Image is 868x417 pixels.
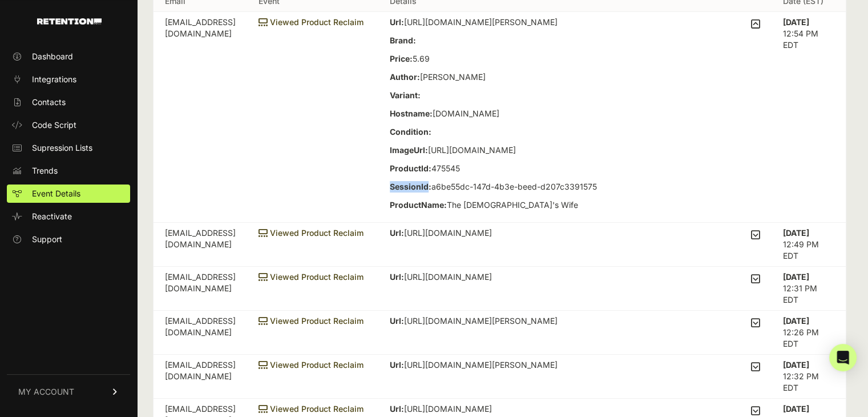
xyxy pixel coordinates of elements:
td: [EMAIL_ADDRESS][DOMAIN_NAME] [154,311,247,355]
img: Retention.com [37,18,102,25]
a: Reactivate [7,207,130,226]
span: Viewed Product Reclaim [259,17,364,27]
span: Supression Lists [32,142,92,154]
td: [EMAIL_ADDRESS][DOMAIN_NAME] [154,267,247,311]
strong: Brand: [390,35,416,45]
p: [DOMAIN_NAME] [390,108,597,119]
p: [URL][DOMAIN_NAME] [390,227,596,239]
p: [URL][DOMAIN_NAME] [390,145,597,156]
strong: Hostname: [390,109,433,118]
strong: ImageUrl: [390,145,428,155]
p: a6be55dc-147d-4b3e-beed-d207c3391575 [390,181,597,193]
strong: [DATE] [783,360,809,370]
strong: [DATE] [783,272,809,282]
span: Reactivate [32,211,72,222]
a: Trends [7,162,130,180]
span: Dashboard [32,51,73,62]
a: Contacts [7,93,130,111]
span: Contacts [32,97,66,108]
td: [EMAIL_ADDRESS][DOMAIN_NAME] [154,223,247,267]
strong: ProductId: [390,163,431,173]
span: Viewed Product Reclaim [259,404,364,414]
span: Viewed Product Reclaim [259,360,364,370]
p: [URL][DOMAIN_NAME][PERSON_NAME] [390,359,596,371]
span: Viewed Product Reclaim [259,228,364,238]
a: Integrations [7,70,130,89]
span: MY ACCOUNT [18,386,74,398]
p: [PERSON_NAME] [390,71,597,83]
a: Dashboard [7,47,130,66]
strong: Url: [390,404,404,414]
a: Event Details [7,185,130,203]
strong: [DATE] [783,17,809,27]
span: Viewed Product Reclaim [259,316,364,326]
td: [EMAIL_ADDRESS][DOMAIN_NAME] [154,12,247,223]
span: Event Details [32,188,80,199]
strong: ProductName: [390,200,447,210]
td: 12:32 PM EDT [772,355,846,399]
strong: Condition: [390,127,431,137]
a: MY ACCOUNT [7,374,130,409]
strong: Url: [390,316,404,326]
td: 12:31 PM EDT [772,267,846,311]
p: [URL][DOMAIN_NAME][PERSON_NAME] [390,17,597,28]
p: 475545 [390,163,597,174]
a: Support [7,230,130,248]
strong: SessionId: [390,182,431,191]
p: [URL][DOMAIN_NAME][PERSON_NAME] [390,315,597,327]
strong: [DATE] [783,404,809,414]
span: Support [32,234,62,245]
span: Trends [32,165,58,177]
a: Supression Lists [7,139,130,157]
strong: Url: [390,272,404,282]
td: 12:54 PM EDT [772,12,846,223]
strong: Author: [390,72,420,82]
td: [EMAIL_ADDRESS][DOMAIN_NAME] [154,355,247,399]
strong: Url: [390,360,404,370]
p: [URL][DOMAIN_NAME] [390,403,621,415]
span: Viewed Product Reclaim [259,272,364,282]
strong: Url: [390,228,404,238]
p: [URL][DOMAIN_NAME] [390,271,597,283]
strong: Url: [390,17,404,27]
strong: [DATE] [783,228,809,238]
td: 12:49 PM EDT [772,223,846,267]
p: 5.69 [390,53,597,65]
p: The [DEMOGRAPHIC_DATA]'s Wife [390,199,597,211]
td: 12:26 PM EDT [772,311,846,355]
strong: [DATE] [783,316,809,326]
span: Integrations [32,74,76,85]
a: Code Script [7,116,130,134]
strong: Variant: [390,90,421,100]
div: Open Intercom Messenger [829,344,857,371]
strong: Price: [390,54,413,63]
span: Code Script [32,119,76,131]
